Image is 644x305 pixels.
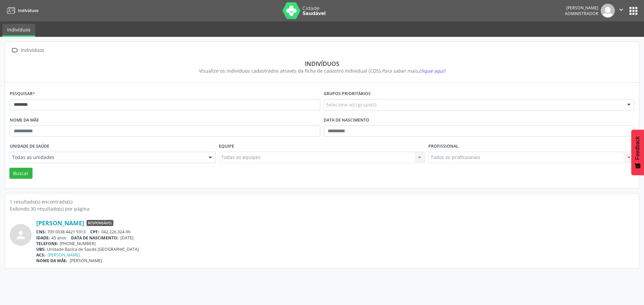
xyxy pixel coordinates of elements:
span: CNS: [36,229,46,235]
button:  [615,4,628,18]
a: Indivíduos [5,5,39,16]
i: person [15,229,27,241]
label: Profissional [428,141,459,152]
span: Indivíduos [18,8,39,13]
span: Feedback [635,136,641,160]
div: [PHONE_NUMBER] [36,241,634,246]
span: 042.226.324-90 [101,229,130,235]
span: ACS: [36,252,45,258]
span: Responsável [87,220,113,226]
div: Indivíduos [19,46,45,55]
span: CPF: [90,229,99,235]
span: TELEFONE: [36,241,58,246]
a: Indivíduos [2,24,35,37]
label: Equipe [219,141,234,152]
a: [PERSON_NAME] [36,219,84,227]
span: IDADE: [36,235,50,241]
label: Unidade de saúde [10,141,49,152]
span: UBS: [36,246,46,252]
label: Nome da mãe [10,115,39,126]
label: Pesquisar [10,89,35,99]
span: clique aqui! [419,68,445,74]
div: Unidade Basica de Saude [GEOGRAPHIC_DATA] [36,246,634,252]
img: img [601,4,615,18]
div: Visualize os indivíduos cadastrados através da ficha de cadastro individual (CDS). [14,67,630,74]
label: Data de nascimento [324,115,369,126]
span: Selecione o(s) grupo(s) [326,101,376,108]
span: [PERSON_NAME] [70,258,102,263]
span: DATA DE NASCIMENTO: [71,235,118,241]
div: Indivíduos [14,60,630,67]
div: [PERSON_NAME] [565,5,598,11]
div: 45 anos [36,235,634,241]
div: 1 resultado(s) encontrado(s) [10,198,634,205]
a: [PERSON_NAME] [48,252,80,258]
span: Administrador [565,11,598,16]
button: Buscar [9,168,33,179]
i:  [618,6,625,13]
button: apps [628,5,639,17]
div: 709 0038 4421 9313 [36,229,634,235]
a:  Indivíduos [10,46,45,55]
label: Grupos prioritários [324,89,371,99]
div: Exibindo 30 resultado(s) por página [10,205,634,212]
i: Para saber mais, [382,68,445,74]
i:  [10,46,19,55]
span: NOME DA MÃE: [36,258,67,263]
span: Todas as unidades [12,154,202,161]
span: [DATE] [120,235,133,241]
button: Feedback - Mostrar pesquisa [631,130,644,175]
